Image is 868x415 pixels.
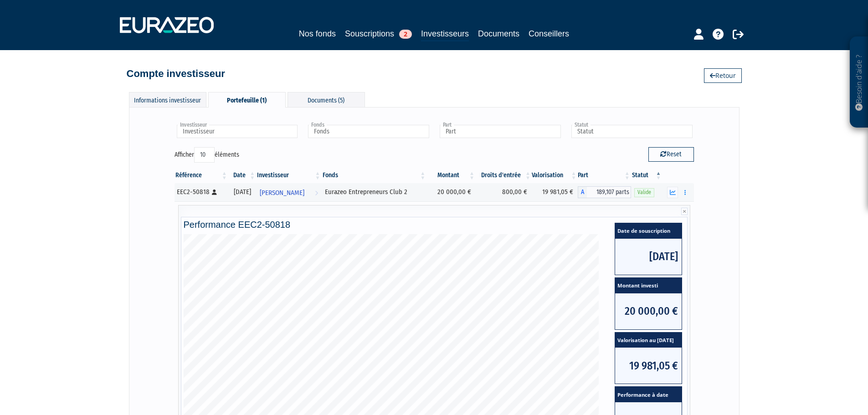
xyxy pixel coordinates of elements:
div: Eurazeo Entrepreneurs Club 2 [325,187,424,197]
td: 800,00 € [476,183,532,201]
th: Part: activer pour trier la colonne par ordre croissant [578,168,631,183]
span: 19 981,05 € [615,348,682,384]
span: Valide [634,188,654,197]
a: [PERSON_NAME] [256,183,321,201]
a: Retour [704,68,742,83]
div: Informations investisseur [129,92,206,107]
a: Documents [478,27,519,40]
span: 20 000,00 € [615,293,682,329]
select: Afficheréléments [194,147,215,163]
span: [DATE] [615,239,682,275]
span: 189,107 parts [587,186,631,198]
a: Souscriptions2 [345,27,412,40]
a: Investisseurs [421,27,469,41]
i: [Français] Personne physique [212,190,217,195]
span: A [578,186,587,198]
div: Documents (5) [288,92,365,107]
div: EEC2-50818 [177,187,225,197]
p: Besoin d'aide ? [854,41,864,123]
span: Performance à date [615,387,682,402]
th: Référence : activer pour trier la colonne par ordre croissant [175,168,228,183]
span: 2 [399,30,412,39]
td: 19 981,05 € [532,183,578,201]
h4: Compte investisseur [127,68,225,79]
span: Valorisation au [DATE] [615,333,682,348]
td: 20 000,00 € [426,183,476,201]
h4: Performance EEC2-50818 [184,220,685,230]
th: Montant: activer pour trier la colonne par ordre croissant [426,168,476,183]
th: Investisseur: activer pour trier la colonne par ordre croissant [256,168,321,183]
a: Conseillers [529,27,569,40]
button: Reset [648,147,694,162]
i: Voir l'investisseur [315,184,318,201]
div: A - Eurazeo Entrepreneurs Club 2 [578,186,631,198]
span: Montant investi [615,278,682,293]
div: [DATE] [231,187,253,197]
th: Statut : activer pour trier la colonne par ordre d&eacute;croissant [631,168,663,183]
th: Fonds: activer pour trier la colonne par ordre croissant [322,168,427,183]
th: Date: activer pour trier la colonne par ordre croissant [228,168,257,183]
th: Droits d'entrée: activer pour trier la colonne par ordre croissant [476,168,532,183]
img: 1732889491-logotype_eurazeo_blanc_rvb.png [120,17,214,33]
div: Portefeuille (1) [208,92,286,108]
label: Afficher éléments [175,147,239,163]
span: Date de souscription [615,223,682,239]
a: Nos fonds [299,27,336,40]
span: [PERSON_NAME] [260,184,304,201]
th: Valorisation: activer pour trier la colonne par ordre croissant [532,168,578,183]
